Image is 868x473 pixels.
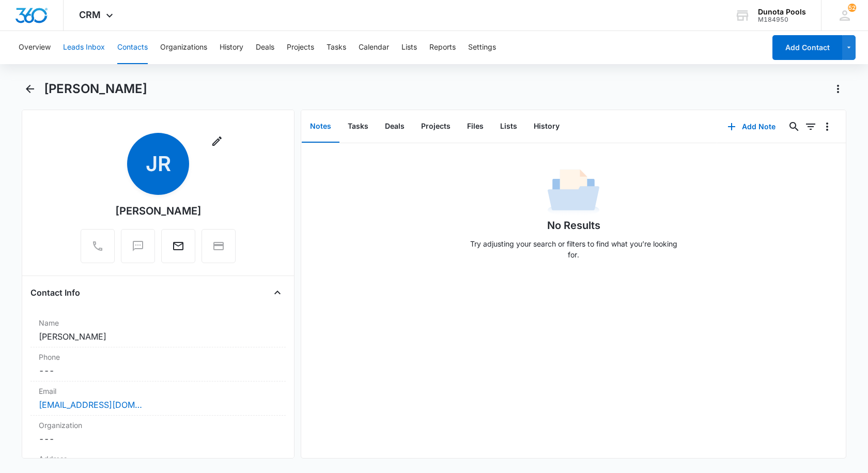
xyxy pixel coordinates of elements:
button: Files [459,111,492,143]
button: Projects [287,31,314,64]
label: Name [39,317,277,328]
div: Phone--- [30,347,286,382]
button: Overflow Menu [819,118,835,135]
button: Notes [302,111,339,143]
div: account name [758,8,806,16]
dd: --- [39,433,277,445]
label: Email [39,386,277,396]
button: Organizations [160,31,207,64]
button: Settings [468,31,496,64]
div: notifications count [848,4,856,12]
div: account id [758,16,806,23]
a: [EMAIL_ADDRESS][DOMAIN_NAME] [39,399,142,411]
button: Email [161,229,195,263]
button: Search... [786,118,802,135]
dd: --- [39,364,277,377]
button: Close [269,284,286,301]
button: Overview [19,31,51,64]
div: Email[EMAIL_ADDRESS][DOMAIN_NAME] [30,382,286,416]
button: Lists [492,111,525,143]
label: Address [39,453,277,464]
button: Tasks [339,111,377,143]
label: Organization [39,420,277,431]
button: Add Contact [772,35,842,60]
a: Email [161,245,195,254]
span: 52 [848,4,856,12]
img: No Data [548,166,599,218]
button: Projects [413,111,459,143]
button: Add Note [717,114,786,139]
div: Name[PERSON_NAME] [30,313,286,347]
h1: No Results [547,218,600,233]
button: Reports [429,31,456,64]
div: Organization--- [30,416,286,449]
button: Calendar [359,31,389,64]
button: Back [22,81,38,97]
span: CRM [79,9,101,20]
button: Contacts [117,31,148,64]
dd: [PERSON_NAME] [39,330,277,343]
p: Try adjusting your search or filters to find what you’re looking for. [465,238,682,260]
button: Deals [377,111,413,143]
h1: [PERSON_NAME] [44,81,147,97]
button: Leads Inbox [63,31,105,64]
button: History [525,111,568,143]
button: Lists [401,31,417,64]
h4: Contact Info [30,286,80,299]
button: Deals [256,31,274,64]
div: [PERSON_NAME] [115,203,202,219]
button: Tasks [327,31,346,64]
label: Phone [39,352,277,362]
button: Actions [830,81,846,97]
span: JR [127,133,189,195]
button: History [220,31,243,64]
button: Filters [802,118,819,135]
